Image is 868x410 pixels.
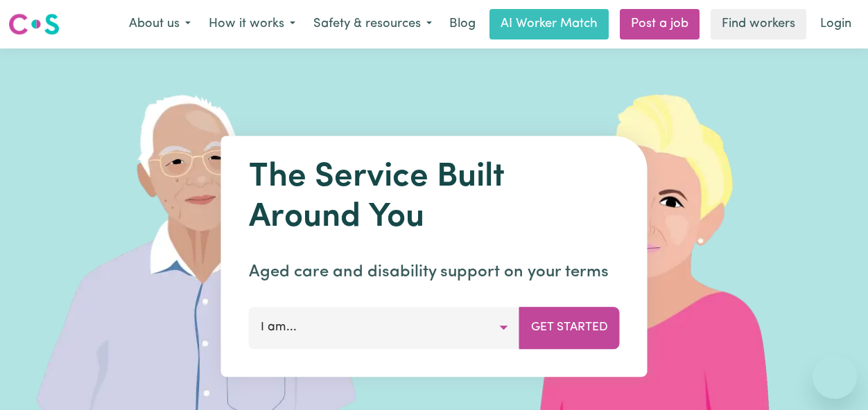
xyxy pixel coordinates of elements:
iframe: Button to launch messaging window [813,355,857,399]
button: About us [120,10,200,39]
a: Find workers [711,9,806,39]
p: Aged care and disability support on your terms [249,260,620,285]
a: Login [812,9,860,39]
a: Blog [441,9,484,39]
button: I am... [249,307,520,348]
button: Safety & resources [304,10,441,39]
h1: The Service Built Around You [249,158,620,238]
button: How it works [200,10,304,39]
img: Careseekers logo [8,12,60,37]
a: Post a job [620,9,700,39]
button: Get Started [519,307,620,348]
a: AI Worker Match [489,9,609,39]
a: Careseekers logo [8,8,60,40]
